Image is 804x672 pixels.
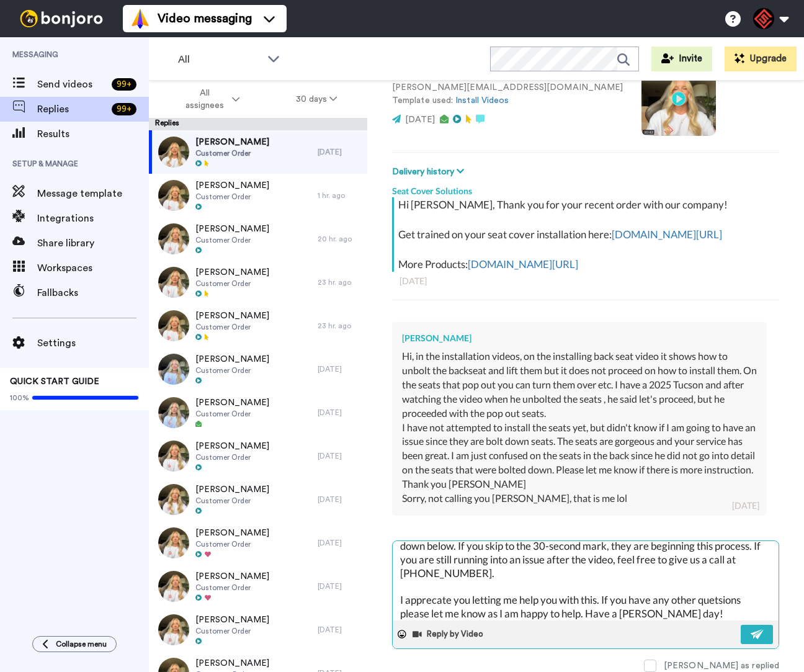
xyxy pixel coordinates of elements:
a: [DOMAIN_NAME][URL] [612,228,722,241]
a: [PERSON_NAME]Customer Order20 hr. ago [149,217,367,261]
div: 20 hr. ago [318,234,361,244]
span: 100% [10,393,29,403]
a: [PERSON_NAME]Customer Order23 hr. ago [149,304,367,347]
span: [PERSON_NAME] [195,353,269,365]
div: 1 hr. ago [318,190,361,200]
img: b57aca97-74ef-474d-9708-d75dca591c50-thumb.jpg [158,137,189,168]
div: I have not attempted to install the seats yet, but didn't know if I am going to have an issue sin... [402,421,757,491]
span: [PERSON_NAME] [195,266,269,279]
div: [DATE] [400,275,772,287]
div: 99 + [112,103,136,115]
button: All assignees [151,82,268,117]
a: [PERSON_NAME]Customer Order[DATE] [149,565,367,608]
span: [PERSON_NAME] [195,223,269,235]
img: 89dcf774-2898-4a8e-a888-7c9fa961d07f-thumb.jpg [158,614,189,645]
div: Hi [PERSON_NAME], Thank you for your recent order with our company! Get trained on your seat cove... [398,197,776,272]
img: 5158ef29-e9e4-46ad-ac3d-b8a4026ac1f4-thumb.jpg [158,397,189,428]
a: [PERSON_NAME]Customer Order[DATE] [149,434,367,478]
a: Install Videos [455,96,509,105]
img: bj-logo-header-white.svg [15,10,108,27]
textarea: Hey [PERSON_NAME], Thank you for reaching out. I understand you need help with the installation o... [393,541,779,620]
span: [DATE] [405,115,435,124]
div: [DATE] [318,538,361,548]
span: [PERSON_NAME] [195,527,269,539]
span: Customer Order [195,452,269,462]
div: 99 + [112,78,136,91]
img: send-white.svg [751,629,764,639]
span: Fallbacks [37,285,149,300]
img: f8a2bb44-0c62-4a93-b088-f9d16d2b3523-thumb.jpg [158,571,189,602]
span: [PERSON_NAME] [195,657,269,670]
a: [DOMAIN_NAME][URL] [468,258,578,271]
img: 49b67f77-ea4d-4881-9a85-cef0b4273f68-thumb.jpg [158,180,189,211]
div: 23 hr. ago [318,277,361,287]
span: Collapse menu [56,639,107,649]
span: Results [37,127,149,141]
img: 89d5d4df-7ea6-4d46-a9db-72cb097bfedb-thumb.jpg [158,441,189,472]
span: Message template [37,186,149,201]
div: Replies [149,118,367,130]
span: Share library [37,236,149,251]
span: Workspaces [37,261,149,276]
span: [PERSON_NAME] [195,483,269,496]
span: Customer Order [195,365,269,375]
div: 23 hr. ago [318,321,361,331]
span: Customer Order [195,539,269,549]
span: Customer Order [195,192,269,202]
div: Sorry, not calling you [PERSON_NAME], that is me lol [402,491,757,506]
a: [PERSON_NAME]Customer Order[DATE] [149,391,367,434]
div: [PERSON_NAME] as replied [664,660,779,672]
button: Collapse menu [32,636,117,652]
span: Send videos [37,77,107,92]
div: [DATE] [318,451,361,461]
button: 30 days [268,88,365,110]
button: Reply by Video [411,625,487,643]
span: QUICK START GUIDE [10,377,99,386]
span: Customer Order [195,583,269,593]
div: [PERSON_NAME] [402,332,757,344]
span: [PERSON_NAME] [195,440,269,452]
a: [PERSON_NAME]Customer Order[DATE] [149,130,367,174]
div: [DATE] [318,581,361,591]
button: Upgrade [725,47,797,71]
span: Settings [37,336,149,351]
span: Customer Order [195,409,269,419]
a: [PERSON_NAME]Customer Order[DATE] [149,347,367,391]
a: [PERSON_NAME]Customer Order[DATE] [149,521,367,565]
img: 90a76957-fc76-406e-a1f6-d7d960b8ee2b-thumb.jpg [158,527,189,558]
a: [PERSON_NAME]Customer Order23 hr. ago [149,261,367,304]
img: 71460086-13d0-4ea7-8f99-ec4169d5911f-thumb.jpg [158,310,189,341]
span: [PERSON_NAME] [195,310,269,322]
span: Video messaging [158,10,252,27]
div: Hi, in the installation videos, on the installing back seat video it shows how to unbolt the back... [402,349,757,420]
img: ec6d6bee-10c4-4109-a19a-f4a3591eb26e-thumb.jpg [158,484,189,515]
p: [PERSON_NAME][EMAIL_ADDRESS][DOMAIN_NAME] Template used: [392,81,623,107]
img: 94d000a7-9dff-4b74-a3b8-681083a5e477-thumb.jpg [158,267,189,298]
span: Customer Order [195,148,269,158]
img: e1282bac-9ce8-4f18-8f4c-6da92a1501c7-thumb.jpg [158,354,189,385]
span: Customer Order [195,496,269,506]
button: Delivery history [392,165,468,179]
span: Integrations [37,211,149,226]
div: [DATE] [318,364,361,374]
div: [DATE] [318,147,361,157]
span: [PERSON_NAME] [195,614,269,626]
img: 05d476df-1321-432e-b90d-c2a64f7b0e38-thumb.jpg [158,223,189,254]
img: vm-color.svg [130,9,150,29]
div: [DATE] [732,500,759,512]
span: All assignees [179,87,230,112]
div: [DATE] [318,495,361,504]
a: [PERSON_NAME]Customer Order1 hr. ago [149,174,367,217]
span: Customer Order [195,235,269,245]
span: [PERSON_NAME] [195,396,269,409]
span: All [178,52,261,67]
span: Customer Order [195,322,269,332]
button: Invite [651,47,712,71]
div: [DATE] [318,625,361,635]
span: [PERSON_NAME] [195,570,269,583]
span: [PERSON_NAME] [195,179,269,192]
a: [PERSON_NAME]Customer Order[DATE] [149,478,367,521]
span: [PERSON_NAME] [195,136,269,148]
div: Seat Cover Solutions [392,179,779,197]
